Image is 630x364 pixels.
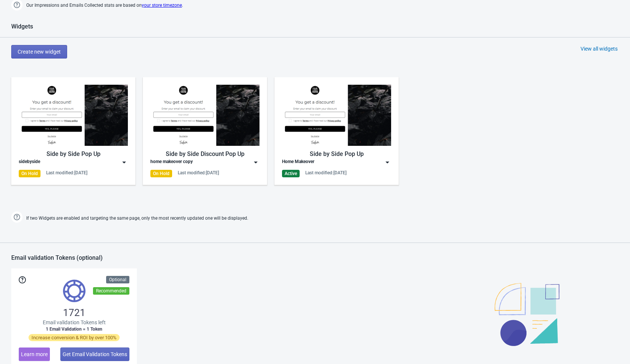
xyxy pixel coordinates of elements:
[282,159,314,166] div: Home Makeover
[150,159,193,166] div: home makeover copy
[495,283,559,346] img: illustration.svg
[63,307,85,319] span: 1721
[580,45,618,52] div: View all widgets
[19,348,50,361] button: Learn more
[63,351,127,357] span: Get Email Validation Tokens
[106,276,129,283] div: Optional
[150,170,172,177] div: On Hold
[120,159,128,166] img: dropdown.png
[282,85,391,146] img: regular_popup.jpg
[60,348,129,361] button: Get Email Validation Tokens
[28,334,120,341] span: Increase conversion & ROI by over 100%
[142,3,182,8] a: your store timezone
[18,49,61,55] span: Create new widget
[93,287,129,295] div: Recommended
[11,211,22,223] img: help.png
[46,326,102,332] span: 1 Email Validation = 1 Token
[11,45,67,58] button: Create new widget
[252,159,259,166] img: dropdown.png
[305,170,346,176] div: Last modified: [DATE]
[19,170,40,177] div: On Hold
[178,170,219,176] div: Last modified: [DATE]
[19,159,40,166] div: sidebyside
[26,212,248,225] span: If two Widgets are enabled and targeting the same page, only the most recently updated one will b...
[19,150,128,159] div: Side by Side Pop Up
[63,280,85,302] img: tokens.svg
[150,150,259,159] div: Side by Side Discount Pop Up
[150,85,259,146] img: regular_popup.jpg
[43,319,106,326] span: Email validation Tokens left
[282,150,391,159] div: Side by Side Pop Up
[384,159,391,166] img: dropdown.png
[282,170,300,177] div: Active
[21,351,48,357] span: Learn more
[19,85,128,146] img: regular_popup.jpg
[46,170,87,176] div: Last modified: [DATE]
